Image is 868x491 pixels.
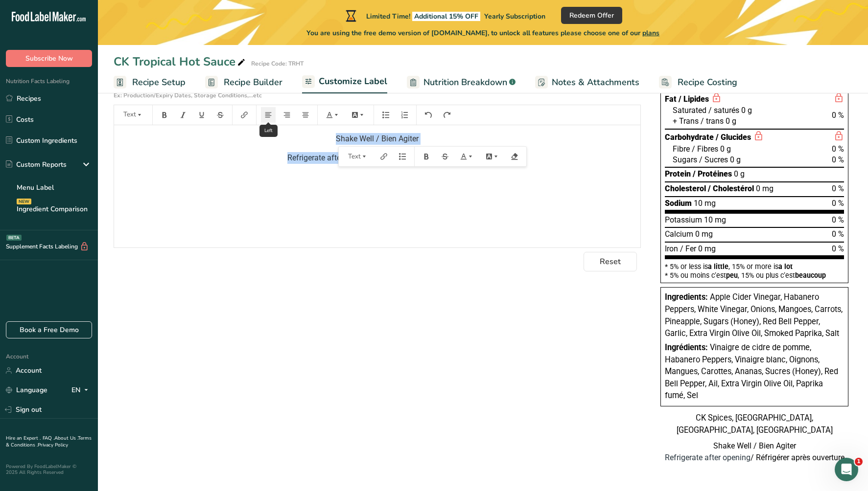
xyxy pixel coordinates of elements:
[25,53,73,64] span: Subscribe Now
[561,7,622,24] button: Redeem Offer
[114,53,247,70] div: CK Tropical Hot Sauce
[665,343,708,352] span: Ingrédients:
[678,76,737,89] span: Recipe Costing
[832,199,844,208] span: 0 %
[832,244,844,253] span: 0 %
[251,59,304,68] div: Recipe Code: TRHT
[660,440,848,452] p: Shake Well / Bien Agiter
[665,453,751,462] span: Refrigerate after opening
[6,159,67,170] div: Custom Reports
[665,215,702,224] span: Potassium
[665,133,714,142] span: Carbohydrate
[484,12,545,21] span: Yearly Subscription
[302,70,387,94] a: Customize Label
[659,71,737,93] a: Recipe Costing
[660,412,848,436] div: CK Spices, [GEOGRAPHIC_DATA], [GEOGRAPHIC_DATA], [GEOGRAPHIC_DATA]
[855,458,863,466] span: 1
[665,199,692,208] span: Sodium
[114,91,262,99] span: Ex: Production/Expiry Dates, Storage Conditions,...etc
[778,263,793,270] span: a lot
[665,229,693,239] span: Calcium
[412,12,480,21] span: Additional 15% OFF
[319,75,387,88] span: Customize Label
[832,215,844,224] span: 0 %
[224,76,282,89] span: Recipe Builder
[720,144,731,154] span: 0 g
[287,153,373,162] span: Refrigerate after opening
[832,111,844,120] span: 0 %
[407,71,516,93] a: Nutrition Breakdown
[832,155,844,164] span: 0 %
[642,28,659,38] span: plans
[665,94,677,104] span: Fat
[741,106,752,115] span: 0 g
[54,435,78,442] a: About Us .
[726,271,738,279] span: peu
[6,235,22,241] div: BETA
[673,144,690,154] span: Fibre
[6,321,92,338] a: Book a Free Demo
[665,184,706,193] span: Cholesterol
[704,215,726,224] span: 10 mg
[665,292,843,338] span: Apple Cider Vinegar, Habanero Peppers, White Vinegar, Onions, Mangoes, Carrots, Pineapple, Sugars...
[673,106,706,115] span: Saturated
[679,94,709,104] span: / Lipides
[6,464,92,475] div: Powered By FoodLabelMaker © 2025 All Rights Reserved
[17,199,31,204] div: NEW
[708,106,739,115] span: / saturés
[6,435,92,448] a: Terms & Conditions .
[535,71,639,93] a: Notes & Attachments
[694,199,716,208] span: 10 mg
[835,458,858,481] iframe: Intercom live chat
[344,10,545,22] div: Limited Time!
[132,76,186,89] span: Recipe Setup
[699,155,728,164] span: / Sucres
[734,169,745,179] span: 0 g
[695,229,713,239] span: 0 mg
[584,252,637,271] button: Reset
[665,244,678,253] span: Iron
[701,116,724,126] span: / trans
[306,28,659,38] span: You are using the free demo version of [DOMAIN_NAME], to unlock all features please choose one of...
[795,271,826,279] span: beaucoup
[6,381,47,399] a: Language
[569,10,614,21] span: Redeem Offer
[552,76,639,89] span: Notes & Attachments
[665,169,691,179] span: Protein
[6,435,41,442] a: Hire an Expert .
[730,155,741,164] span: 0 g
[336,134,419,143] span: Shake Well / Bien Agiter
[832,144,844,154] span: 0 %
[114,71,186,93] a: Recipe Setup
[205,71,282,93] a: Recipe Builder
[665,343,838,400] span: Vinaigre de cidre de pomme, Habanero Peppers, Vinaigre blanc, Oignons, Mangues, Carottes, Ananas,...
[708,184,754,193] span: / Cholestérol
[118,107,148,123] button: Text
[756,184,774,193] span: 0 mg
[673,116,699,126] span: + Trans
[38,442,68,448] a: Privacy Policy
[71,384,92,396] div: EN
[832,229,844,239] span: 0 %
[600,256,621,268] span: Reset
[693,169,732,179] span: / Protéines
[716,133,751,142] span: / Glucides
[692,144,718,154] span: / Fibres
[423,76,507,89] span: Nutrition Breakdown
[708,263,728,270] span: a little
[698,244,716,253] span: 0 mg
[43,435,54,442] a: FAQ .
[680,244,696,253] span: / Fer
[726,116,736,126] span: 0 g
[660,452,848,464] p: / Réfrigérer après ouverture
[665,272,844,279] div: * 5% ou moins c’est , 15% ou plus c’est
[343,149,373,164] button: Text
[6,50,92,67] button: Subscribe Now
[665,259,844,279] section: * 5% or less is , 15% or more is
[673,155,697,164] span: Sugars
[665,292,708,302] span: Ingredients:
[832,184,844,193] span: 0 %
